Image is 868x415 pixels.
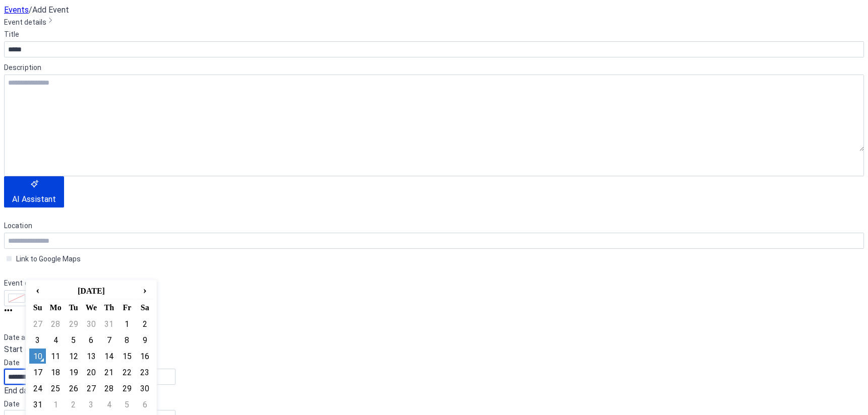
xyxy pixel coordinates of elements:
[29,332,46,348] td: 3
[29,316,46,331] td: 27
[47,316,64,331] td: 28
[16,253,81,265] span: Link to Google Maps
[101,349,118,364] td: 14
[137,284,153,297] span: ›
[119,332,135,348] td: 8
[4,220,862,232] div: Location
[137,332,153,348] td: 9
[4,398,20,410] span: Date
[47,365,64,380] td: 18
[83,349,99,364] td: 13
[30,284,45,297] span: ‹
[83,365,99,380] td: 20
[65,381,82,396] td: 26
[47,300,64,315] th: Mo
[47,397,64,412] td: 1
[65,349,82,364] td: 12
[83,381,99,396] td: 27
[101,397,118,412] td: 4
[119,300,135,315] th: Fr
[29,397,46,412] td: 31
[47,332,64,348] td: 4
[4,277,86,289] div: Event color
[65,316,82,331] td: 29
[101,332,118,348] td: 7
[29,5,69,15] span: / Add Event
[101,300,118,315] th: Th
[137,381,153,396] td: 30
[119,381,135,396] td: 29
[65,300,82,315] th: Tu
[4,385,36,397] div: End date
[101,381,118,396] td: 28
[47,349,64,364] td: 11
[29,349,46,364] td: 10
[65,365,82,380] td: 19
[29,365,46,380] td: 17
[4,16,46,28] span: Event details
[119,316,135,331] td: 1
[137,365,153,380] td: 23
[4,306,864,315] div: •••
[65,397,82,412] td: 2
[119,365,135,380] td: 22
[83,397,99,412] td: 3
[47,284,135,299] th: [DATE]
[4,28,862,40] div: Title
[29,300,46,315] th: Su
[137,349,153,364] td: 16
[4,343,42,356] div: Start date
[101,365,118,380] td: 21
[119,397,135,412] td: 5
[119,349,135,364] td: 15
[4,357,20,369] span: Date
[137,300,153,315] th: Sa
[137,397,153,412] td: 6
[47,381,64,396] td: 25
[4,331,50,343] span: Date and time
[4,176,64,208] button: AI Assistant
[83,316,99,331] td: 30
[83,300,99,315] th: We
[4,61,862,74] div: Description
[137,316,153,331] td: 2
[101,316,118,331] td: 31
[83,332,99,348] td: 6
[65,332,82,348] td: 5
[29,381,46,396] td: 24
[4,5,29,15] a: Events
